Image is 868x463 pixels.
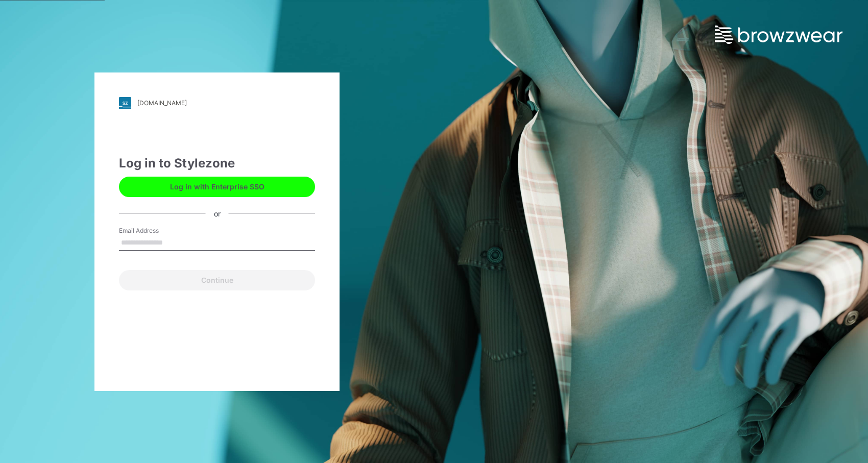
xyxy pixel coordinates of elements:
[715,26,842,44] img: browzwear-logo.e42bd6dac1945053ebaf764b6aa21510.svg
[119,226,190,235] label: Email Address
[119,97,315,109] a: [DOMAIN_NAME]
[137,99,187,107] div: [DOMAIN_NAME]
[119,154,315,173] div: Log in to Stylezone
[119,177,315,197] button: Log in with Enterprise SSO
[206,208,229,219] div: or
[119,97,131,109] img: stylezone-logo.562084cfcfab977791bfbf7441f1a819.svg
